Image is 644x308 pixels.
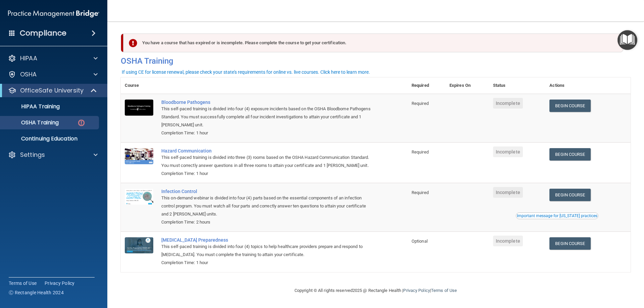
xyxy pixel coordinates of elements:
th: Required [408,77,445,94]
a: Infection Control [161,189,374,194]
a: Begin Course [549,100,590,112]
button: Read this if you are a dental practitioner in the state of CA [516,212,598,219]
th: Status [489,77,546,94]
th: Expires On [445,77,489,94]
img: danger-circle.6113f641.png [77,119,86,127]
a: Hazard Communication [161,148,374,153]
div: If using CE for license renewal, please check your state's requirements for online vs. live cours... [122,70,370,74]
span: Incomplete [493,236,523,246]
a: [MEDICAL_DATA] Preparedness [161,237,374,243]
th: Actions [545,77,631,94]
a: Terms of Use [431,288,457,293]
span: Incomplete [493,146,523,157]
p: Settings [20,151,45,159]
a: Privacy Policy [403,288,430,293]
a: Privacy Policy [45,280,75,287]
div: This on-demand webinar is divided into four (4) parts based on the essential components of an inf... [161,194,374,218]
a: OSHA [8,70,98,78]
a: Begin Course [549,148,590,161]
th: Course [121,77,157,94]
p: Continuing Education [4,135,96,142]
span: Ⓒ Rectangle Health 2024 [9,289,64,296]
span: Required [412,149,429,155]
div: Copyright © All rights reserved 2025 @ Rectangle Health | | [253,280,498,301]
div: You have a course that has expired or is incomplete. Please complete the course to get your certi... [123,34,623,52]
div: Completion Time: 1 hour [161,170,374,178]
div: This self-paced training is divided into four (4) exposure incidents based on the OSHA Bloodborne... [161,105,374,129]
p: HIPAA Training [4,103,60,110]
p: OSHA [20,70,37,78]
button: Open Resource Center [618,30,637,50]
a: Terms of Use [9,280,37,287]
a: Bloodborne Pathogens [161,100,374,105]
div: Completion Time: 1 hour [161,129,374,137]
span: Optional [412,239,428,244]
span: Incomplete [493,98,523,109]
iframe: Drift Widget Chat Controller [528,260,636,287]
img: exclamation-circle-solid-danger.72ef9ffc.png [129,39,137,47]
img: PMB logo [8,7,99,20]
h4: OSHA Training [121,56,631,66]
p: HIPAA [20,54,37,62]
span: Required [412,190,429,195]
div: Important message for [US_STATE] practices [517,214,597,218]
a: OfficeSafe University [8,86,97,95]
span: Required [412,101,429,106]
a: Settings [8,151,98,159]
div: This self-paced training is divided into four (4) topics to help healthcare providers prepare and... [161,243,374,259]
span: Incomplete [493,187,523,198]
div: This self-paced training is divided into three (3) rooms based on the OSHA Hazard Communication S... [161,153,374,170]
a: Begin Course [549,189,590,201]
a: Begin Course [549,237,590,250]
p: OSHA Training [4,119,59,126]
div: Completion Time: 1 hour [161,259,374,267]
h4: Compliance [20,28,66,38]
div: Completion Time: 2 hours [161,218,374,226]
a: HIPAA [8,54,98,62]
p: OfficeSafe University [20,86,84,95]
button: If using CE for license renewal, please check your state's requirements for online vs. live cours... [121,69,371,75]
